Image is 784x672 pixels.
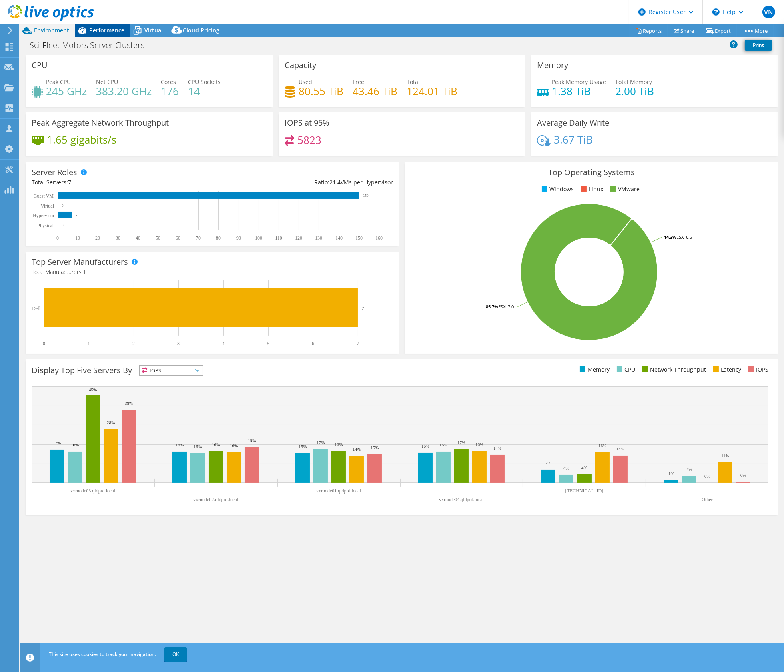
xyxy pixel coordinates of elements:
text: 50 [156,235,160,241]
svg: \n [712,8,720,16]
text: 7% [545,460,551,465]
span: CPU Sockets [188,78,221,86]
text: 16% [335,442,343,447]
span: Net CPU [96,78,118,86]
text: vxrnode03.qldprd.local [70,488,116,494]
tspan: ESXi 7.0 [498,304,514,310]
text: 14% [616,446,624,451]
h3: Top Operating Systems [411,168,772,177]
text: 11% [721,453,729,458]
h4: Total Manufacturers: [32,268,393,276]
text: 7 [362,306,364,310]
text: 0% [704,474,710,478]
h4: 14 [188,87,221,96]
text: 14% [353,447,361,452]
text: Guest VM [34,193,54,199]
tspan: 85.7% [486,304,498,310]
text: 20 [95,235,100,241]
text: 0% [740,473,746,478]
li: Latency [711,365,741,374]
h1: Sci-Fleet Motors Server Clusters [26,41,157,50]
span: Peak CPU [46,78,71,86]
text: 45% [89,387,97,392]
h3: Top Server Manufacturers [32,258,128,266]
text: 5 [267,341,269,346]
div: Ratio: VMs per Hypervisor [213,178,393,187]
span: 21.4 [329,178,341,186]
text: 1 [88,341,90,346]
text: 17% [457,440,465,445]
span: This site uses cookies to track your navigation. [49,651,156,658]
text: Virtual [41,203,54,209]
text: 14% [493,446,501,450]
h3: IOPS at 95% [285,118,329,127]
h3: Capacity [285,61,316,70]
h3: CPU [32,61,48,70]
li: CPU [615,365,635,374]
text: 7 [357,341,359,346]
span: Environment [34,26,69,34]
h4: 124.01 TiB [407,87,457,96]
text: 4% [686,467,692,472]
h4: 80.55 TiB [299,87,343,96]
h4: 43.46 TiB [353,87,397,96]
span: Free [353,78,364,86]
text: 6 [312,341,314,346]
text: 120 [295,235,302,241]
h4: 1.38 TiB [552,87,606,96]
tspan: ESXi 6.5 [676,234,692,240]
span: IOPS [140,366,203,375]
text: 150 [355,235,363,241]
text: 0 [62,204,64,208]
text: 0 [62,223,64,227]
a: Export [700,24,737,37]
text: 17% [53,440,61,445]
text: 16% [421,444,429,448]
text: 16% [176,442,184,447]
text: vxrnode02.qldprd.local [193,497,239,502]
a: Print [745,40,772,51]
text: 4% [581,465,587,470]
h3: Peak Aggregate Network Throughput [32,118,169,127]
span: Total [407,78,420,86]
span: Used [299,78,312,86]
text: 19% [248,438,256,443]
text: 130 [315,235,322,241]
text: 70 [196,235,201,241]
span: Performance [89,26,124,34]
text: 60 [176,235,180,241]
text: 2 [132,341,135,346]
li: Memory [578,365,610,374]
a: OK [164,647,187,662]
li: IOPS [746,365,768,374]
text: 7 [76,213,78,217]
text: 15% [371,445,379,450]
text: 80 [216,235,221,241]
text: vxrnode01.qldprd.local [316,488,361,494]
text: 150 [363,194,369,198]
text: 4% [563,466,569,470]
li: Windows [540,185,574,194]
text: 3 [177,341,180,346]
text: 15% [299,444,307,449]
h4: 3.67 TiB [554,135,593,144]
text: vxrnode04.qldprd.local [439,497,484,502]
text: 110 [275,235,282,241]
tspan: 14.3% [664,234,676,240]
text: 17% [317,440,325,445]
h4: 245 GHz [46,87,87,96]
a: Share [668,24,700,37]
text: 4 [222,341,225,346]
h3: Memory [537,61,568,70]
text: [TECHNICAL_ID] [565,488,604,494]
text: 160 [375,235,383,241]
span: 7 [68,178,71,186]
text: 16% [598,443,606,448]
text: Other [702,497,712,502]
span: Cores [161,78,176,86]
h4: 5823 [297,136,321,144]
text: 0 [43,341,45,346]
a: More [737,24,774,37]
text: 0 [56,235,59,241]
span: Peak Memory Usage [552,78,606,86]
